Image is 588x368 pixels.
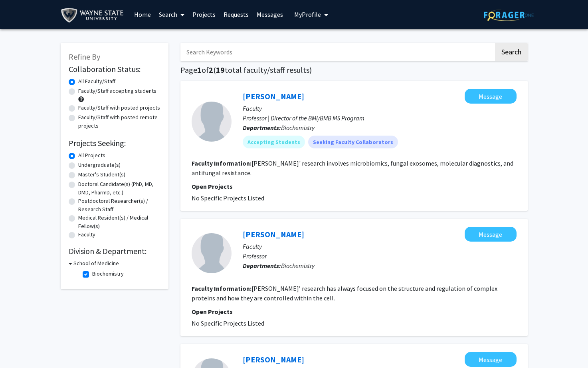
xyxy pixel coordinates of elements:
label: Faculty/Staff accepting students [78,87,156,95]
p: Faculty [243,104,517,113]
h3: School of Medicine [73,259,119,268]
label: All Faculty/Staff [78,77,115,86]
label: Faculty [78,230,95,239]
button: Message David Evans [465,227,517,242]
a: Requests [220,0,253,28]
p: Faculty [243,242,517,251]
mat-chip: Accepting Students [243,136,305,148]
label: Master's Student(s) [78,170,125,179]
label: Postdoctoral Researcher(s) / Research Staff [78,197,160,214]
a: Projects [188,0,220,28]
label: Faculty/Staff with posted projects [78,104,160,112]
b: Departments: [243,262,281,270]
img: ForagerOne Logo [484,9,534,21]
mat-chip: Seeking Faculty Collaborators [308,136,398,148]
span: My Profile [294,10,321,18]
label: Undergraduate(s) [78,161,121,169]
h1: Page of ( total faculty/staff results) [180,65,528,75]
label: All Projects [78,151,105,160]
b: Departments: [243,124,281,132]
button: Search [495,43,528,61]
a: Messages [253,0,287,28]
label: Faculty/Staff with posted remote projects [78,113,160,130]
span: No Specific Projects Listed [192,319,264,327]
span: 1 [197,65,202,75]
fg-read-more: [PERSON_NAME]’ research has always focused on the structure and regulation of complex proteins an... [192,284,497,302]
p: Open Projects [192,307,517,316]
fg-read-more: [PERSON_NAME]' research involves microbiomics, fungal exosomes, molecular diagnostics, and antifu... [192,159,513,177]
a: Home [130,0,155,28]
span: No Specific Projects Listed [192,194,264,202]
label: Biochemistry [92,270,124,278]
label: Doctoral Candidate(s) (PhD, MD, DMD, PharmD, etc.) [78,180,160,197]
a: [PERSON_NAME] [243,91,304,101]
p: Open Projects [192,182,517,191]
span: 2 [209,65,213,75]
span: Biochemistry [281,262,315,270]
b: Faculty Information: [192,284,251,292]
b: Faculty Information: [192,159,251,167]
a: [PERSON_NAME] [243,354,304,364]
p: Professor | Director of the BMI/BMB MS Program [243,113,517,123]
button: Message Robert Akins [465,89,517,104]
span: Biochemistry [281,124,315,132]
iframe: Chat [6,332,34,362]
p: Professor [243,251,517,261]
h2: Division & Department: [69,246,160,256]
label: Medical Resident(s) / Medical Fellow(s) [78,214,160,230]
span: Refine By [69,52,100,62]
a: [PERSON_NAME] [243,229,304,239]
input: Search Keywords [180,43,494,61]
span: 19 [216,65,225,75]
h2: Projects Seeking: [69,138,160,148]
img: Wayne State University Logo [61,6,127,24]
a: Search [155,0,188,28]
button: Message Phil Pellett [465,352,517,367]
h2: Collaboration Status: [69,64,160,74]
